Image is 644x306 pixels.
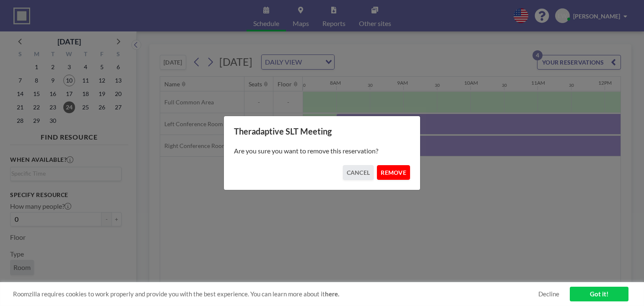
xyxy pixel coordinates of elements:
a: here. [325,290,339,298]
button: CANCEL [343,165,374,180]
a: Decline [538,290,559,298]
a: Got it! [570,287,628,301]
span: Roomzilla requires cookies to work properly and provide you with the best experience. You can lea... [13,290,538,298]
button: REMOVE [377,165,410,180]
h3: Theradaptive SLT Meeting [234,126,410,137]
p: Are you sure you want to remove this reservation? [234,147,410,155]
